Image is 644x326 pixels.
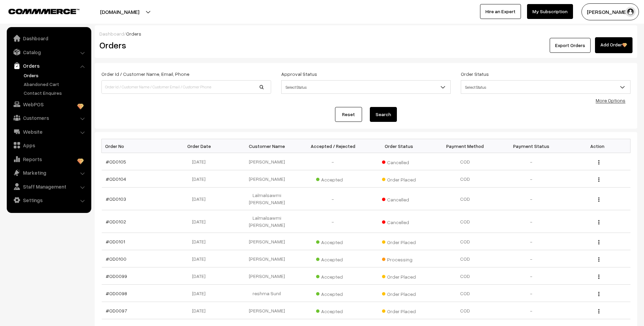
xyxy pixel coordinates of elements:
a: #OD0098 [106,290,127,296]
td: COD [432,170,498,188]
a: Reset [335,107,362,122]
label: Order Id / Customer Name, Email, Phone [101,70,189,78]
span: Order Placed [382,174,416,183]
a: Dashboard [8,32,89,44]
span: Processing [382,254,416,263]
a: Staff Management [8,180,89,193]
button: Export Orders [550,38,591,53]
span: Cancelled [382,157,416,166]
th: Action [564,139,630,153]
td: COD [432,285,498,302]
a: COMMMERCE [8,7,68,15]
img: Menu [598,257,599,262]
td: [DATE] [168,188,234,210]
span: Select Status [461,80,630,94]
td: - [498,210,565,233]
span: Order Placed [382,237,416,246]
td: - [498,250,565,267]
a: Catalog [8,46,89,58]
th: Order No [102,139,168,153]
td: COD [432,302,498,319]
th: Payment Status [498,139,565,153]
span: Accepted [316,271,350,280]
a: #OD0104 [106,176,126,182]
td: COD [432,267,498,285]
td: [DATE] [168,210,234,233]
img: Menu [598,177,599,182]
span: Order Placed [382,271,416,280]
td: - [498,188,565,210]
span: Order Placed [382,306,416,315]
a: #OD0097 [106,308,127,313]
td: [DATE] [168,250,234,267]
span: Select Status [282,81,451,93]
img: Menu [598,275,599,279]
a: Abandoned Cart [22,81,89,88]
th: Order Status [366,139,432,153]
td: COD [432,233,498,250]
a: Contact Enquires [22,89,89,96]
a: My Subscription [527,4,573,19]
td: - [300,210,366,233]
span: Select Status [281,80,451,94]
a: #OD0099 [106,273,127,279]
td: COD [432,153,498,170]
a: Dashboard [99,31,124,37]
th: Accepted / Rejected [300,139,366,153]
th: Customer Name [234,139,300,153]
td: - [300,188,366,210]
td: [DATE] [168,170,234,188]
td: - [498,170,565,188]
a: #OD0101 [106,239,125,244]
a: #OD0100 [106,256,126,262]
h2: Orders [99,40,270,50]
td: [PERSON_NAME] [234,302,300,319]
label: Approval Status [281,70,317,78]
td: [DATE] [168,233,234,250]
span: Order Placed [382,289,416,298]
a: Hire an Expert [480,4,521,19]
td: - [498,285,565,302]
a: Website [8,126,89,138]
td: [DATE] [168,285,234,302]
th: Payment Method [432,139,498,153]
td: [PERSON_NAME] [234,250,300,267]
td: [PERSON_NAME] [234,267,300,285]
td: - [498,153,565,170]
td: reshma Sunil [234,285,300,302]
td: [PERSON_NAME] [234,170,300,188]
a: Customers [8,112,89,124]
a: #OD0102 [106,219,126,224]
button: [DOMAIN_NAME] [76,3,163,20]
button: Search [370,107,397,122]
td: COD [432,210,498,233]
td: COD [432,250,498,267]
a: Marketing [8,167,89,179]
span: Select Status [461,81,630,93]
td: [PERSON_NAME] [234,153,300,170]
span: Cancelled [382,217,416,226]
a: Settings [8,194,89,206]
label: Order Status [461,70,489,78]
img: user [625,7,636,17]
a: WebPOS [8,98,89,110]
a: Apps [8,139,89,151]
td: - [498,267,565,285]
span: Cancelled [382,194,416,203]
img: Menu [598,240,599,244]
td: Lalmalsawmi [PERSON_NAME] [234,188,300,210]
a: Orders [22,72,89,79]
td: [DATE] [168,302,234,319]
a: #OD0103 [106,196,126,202]
td: - [498,233,565,250]
td: - [300,153,366,170]
td: Lalmalsawmi [PERSON_NAME] [234,210,300,233]
img: COMMMERCE [8,9,79,14]
img: Menu [598,220,599,224]
a: Reports [8,153,89,165]
button: [PERSON_NAME] [581,3,639,20]
img: Menu [598,160,599,165]
img: Menu [598,309,599,313]
span: Accepted [316,306,350,315]
a: #OD0105 [106,159,126,165]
